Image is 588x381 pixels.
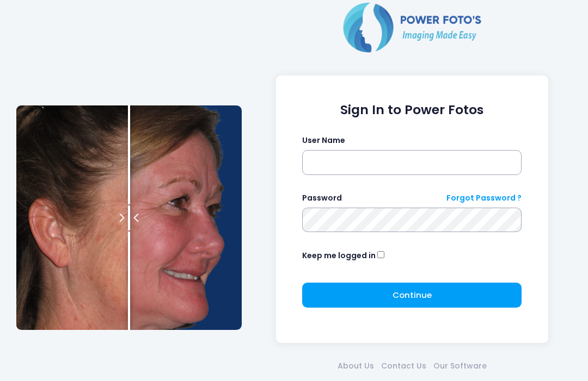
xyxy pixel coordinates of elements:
a: About Us [334,360,377,372]
a: Contact Us [377,360,430,372]
button: Continue [302,283,522,308]
label: User Name [302,135,345,146]
a: Forgot Password ? [446,192,522,204]
span: Continue [393,289,432,301]
h1: Sign In to Power Fotos [302,102,522,117]
label: Keep me logged in [302,250,376,261]
label: Password [302,192,342,204]
a: Our Software [430,360,490,372]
